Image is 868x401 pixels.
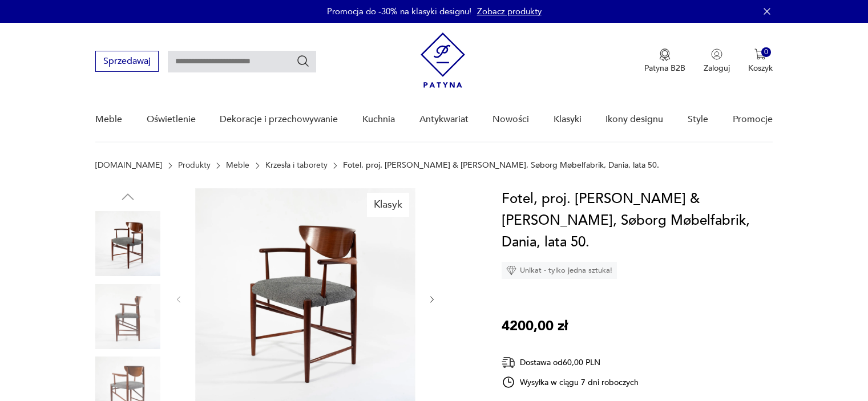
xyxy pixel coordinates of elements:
a: Nowości [492,98,529,141]
a: Ikona medaluPatyna B2B [644,48,685,74]
img: Ikona dostawy [502,355,515,370]
a: Klasyki [554,98,582,141]
a: Ikony designu [605,98,663,141]
a: [DOMAIN_NAME] [95,161,162,170]
button: Zaloguj [704,48,730,74]
div: Wysyłka w ciągu 7 dni roboczych [502,375,639,389]
p: Zaloguj [704,63,730,74]
div: 0 [761,47,771,57]
img: Ikona medalu [659,48,671,61]
img: Zdjęcie produktu Fotel, proj. Peter Hvidt & Orla Mølgaard-Nielsen, Søborg Møbelfabrik, Dania, lat... [95,284,160,349]
img: Ikonka użytkownika [711,48,722,60]
a: Produkty [178,161,211,170]
img: Ikona diamentu [506,265,516,276]
p: Koszyk [748,63,773,74]
img: Zdjęcie produktu Fotel, proj. Peter Hvidt & Orla Mølgaard-Nielsen, Søborg Møbelfabrik, Dania, lat... [95,211,160,276]
a: Meble [95,98,122,141]
a: Meble [226,161,249,170]
button: Patyna B2B [644,48,685,74]
p: Promocja do -30% na klasyki designu! [327,6,471,17]
h1: Fotel, proj. [PERSON_NAME] & [PERSON_NAME], Søborg Møbelfabrik, Dania, lata 50. [502,188,773,253]
div: Klasyk [367,193,409,217]
a: Promocje [733,98,773,141]
div: Dostawa od 60,00 PLN [502,355,639,370]
a: Krzesła i taborety [265,161,328,170]
button: 0Koszyk [748,48,773,74]
a: Dekoracje i przechowywanie [220,98,338,141]
button: Sprzedawaj [95,51,159,72]
div: Unikat - tylko jedna sztuka! [502,262,617,279]
p: Fotel, proj. [PERSON_NAME] & [PERSON_NAME], Søborg Møbelfabrik, Dania, lata 50. [343,161,659,170]
a: Oświetlenie [147,98,196,141]
a: Zobacz produkty [477,6,542,17]
button: Szukaj [296,54,310,68]
p: Patyna B2B [644,63,685,74]
p: 4200,00 zł [502,315,568,337]
a: Style [688,98,708,141]
a: Sprzedawaj [95,58,159,66]
img: Patyna - sklep z meblami i dekoracjami vintage [421,33,465,88]
a: Antykwariat [419,98,469,141]
img: Ikona koszyka [754,48,766,60]
a: Kuchnia [362,98,395,141]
